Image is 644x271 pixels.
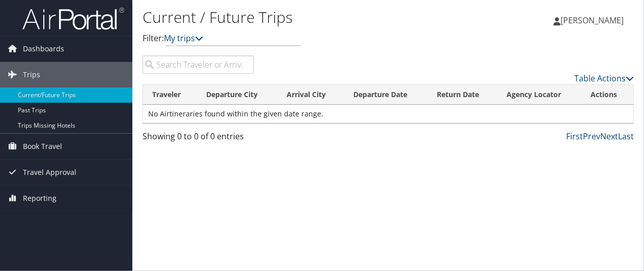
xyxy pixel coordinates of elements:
[23,134,62,159] span: Book Travel
[23,36,64,62] span: Dashboards
[164,33,203,44] a: My trips
[561,15,624,26] span: [PERSON_NAME]
[22,7,124,31] img: airportal-logo.png
[344,85,428,105] th: Departure Date: activate to sort column descending
[277,85,344,105] th: Arrival City: activate to sort column ascending
[143,130,254,147] div: Showing 0 to 0 of 0 entries
[143,85,197,105] th: Traveler: activate to sort column ascending
[143,55,254,74] input: Search Traveler or Arrival City
[197,85,277,105] th: Departure City: activate to sort column ascending
[553,5,634,36] a: [PERSON_NAME]
[581,85,633,105] th: Actions
[600,131,618,142] a: Next
[23,160,76,185] span: Travel Approval
[574,73,634,84] a: Table Actions
[23,62,40,87] span: Trips
[143,32,470,45] p: Filter:
[428,85,497,105] th: Return Date: activate to sort column ascending
[143,7,470,28] h1: Current / Future Trips
[566,131,583,142] a: First
[618,131,634,142] a: Last
[143,105,633,123] td: No Airtineraries found within the given date range.
[583,131,600,142] a: Prev
[497,85,581,105] th: Agency Locator: activate to sort column ascending
[23,186,57,211] span: Reporting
